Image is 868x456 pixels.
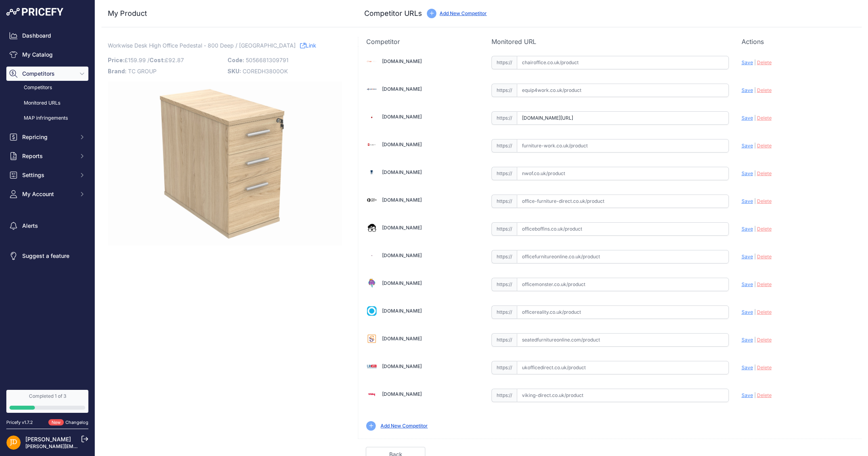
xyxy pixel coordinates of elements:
a: Add New Competitor [380,423,428,429]
a: [DOMAIN_NAME] [382,252,422,258]
span: https:// [491,167,517,180]
a: [DOMAIN_NAME] [382,225,422,231]
input: officemonster.co.uk/product [517,278,729,291]
span: Save [742,364,753,370]
span: Save [742,392,753,398]
a: Dashboard [6,29,88,43]
span: 92.87 [168,57,184,63]
span: Repricing [22,133,74,141]
a: Completed 1 of 3 [6,390,88,413]
span: Save [742,198,753,204]
span: Save [742,59,753,65]
button: Reports [6,149,88,163]
nav: Sidebar [6,29,88,380]
span: Save [742,143,753,149]
a: [PERSON_NAME][EMAIL_ADDRESS][PERSON_NAME][DOMAIN_NAME] [25,443,187,449]
a: [DOMAIN_NAME] [382,141,422,147]
span: Competitors [22,70,74,78]
a: [DOMAIN_NAME] [382,336,422,342]
span: | [754,281,756,287]
span: https:// [491,111,517,125]
span: https:// [491,389,517,402]
span: Save [742,254,753,259]
span: Delete [757,226,772,232]
span: Save [742,87,753,93]
span: 159.99 [128,57,146,63]
span: Settings [22,171,74,179]
span: Delete [757,364,772,370]
span: | [754,59,756,65]
span: Save [742,337,753,343]
span: Save [742,309,753,315]
a: Competitors [6,81,88,95]
span: | [754,364,756,370]
span: 5056681309791 [246,57,289,63]
input: equip4work.co.uk/product [517,84,729,97]
a: Link [300,40,316,50]
span: COREDH3800OK [243,68,288,74]
span: | [754,198,756,204]
h3: My Product [108,8,342,19]
div: Pricefy v1.7.2 [6,419,33,426]
span: https:// [491,222,517,236]
input: chairoffice.co.uk/product [517,56,729,69]
input: officereality.co.uk/product [517,305,729,319]
h3: Competitor URLs [364,8,422,19]
span: | [754,337,756,343]
a: [DOMAIN_NAME] [382,280,422,286]
input: viking-direct.co.uk/product [517,389,729,402]
span: TC GROUP [128,68,157,74]
a: [DOMAIN_NAME] [382,169,422,175]
span: https:// [491,139,517,153]
a: [DOMAIN_NAME] [382,58,422,64]
span: | [754,392,756,398]
div: Completed 1 of 3 [10,393,85,399]
span: | [754,170,756,176]
span: Delete [757,392,772,398]
span: Delete [757,59,772,65]
span: https:// [491,278,517,291]
span: SKU: [228,68,241,74]
span: https:// [491,305,517,319]
span: https:// [491,250,517,263]
span: | [754,226,756,232]
button: Competitors [6,67,88,81]
a: [DOMAIN_NAME] [382,114,422,120]
span: Delete [757,115,772,121]
p: Monitored URL [491,37,729,46]
input: nwof.co.uk/product [517,167,729,180]
span: Delete [757,87,772,93]
button: My Account [6,187,88,201]
button: Settings [6,168,88,182]
input: euroffice.co.uk/product [517,111,729,125]
span: Delete [757,337,772,343]
span: Workwise Desk High Office Pedestal - 800 Deep / [GEOGRAPHIC_DATA] [108,40,296,50]
span: Delete [757,143,772,149]
a: [DOMAIN_NAME] [382,308,422,314]
input: ukofficedirect.co.uk/product [517,361,729,374]
span: / £ [147,57,184,63]
a: MAP infringements [6,111,88,125]
span: | [754,254,756,259]
span: https:// [491,56,517,69]
a: Suggest a feature [6,249,88,263]
span: Delete [757,309,772,315]
span: New [48,419,64,426]
button: Repricing [6,130,88,144]
p: Actions [742,37,854,46]
input: seatedfurnitureonline.com/product [517,333,729,347]
span: https:// [491,84,517,97]
span: Save [742,226,753,232]
input: officeboffins.co.uk/product [517,222,729,236]
input: officefurnitureonline.co.uk/product [517,250,729,263]
span: My Account [22,190,74,198]
input: furniture-work.co.uk/product [517,139,729,153]
a: My Catalog [6,48,88,62]
span: https:// [491,361,517,374]
a: [DOMAIN_NAME] [382,197,422,203]
img: Pricefy Logo [6,8,63,16]
span: Save [742,170,753,176]
span: | [754,143,756,149]
a: [DOMAIN_NAME] [382,391,422,397]
span: Cost: [149,57,165,63]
